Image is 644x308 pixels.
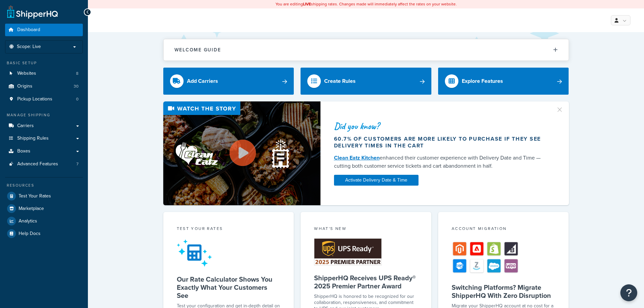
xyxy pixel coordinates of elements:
[5,67,83,80] a: Websites8
[177,226,281,233] div: Test your rates
[5,93,83,105] li: Pickup Locations
[452,283,555,300] h5: Switching Platforms? Migrate ShipperHQ With Zero Disruption
[19,231,41,237] span: Help Docs
[17,44,41,50] span: Scope: Live
[163,101,320,205] img: Video thumbnail
[314,226,418,233] div: What's New
[5,60,83,66] div: Basic Setup
[5,120,83,132] a: Carriers
[324,76,356,86] div: Create Rules
[17,96,52,102] span: Pickup Locations
[334,154,548,170] div: enhanced their customer experience with Delivery Date and Time — cutting both customer service ti...
[76,96,78,102] span: 0
[5,215,83,227] a: Analytics
[5,203,83,215] a: Marketplace
[303,1,311,7] b: LIVE
[17,27,40,33] span: Dashboard
[620,284,637,301] button: Open Resource Center
[301,68,431,95] a: Create Rules
[163,68,294,95] a: Add Carriers
[5,93,83,105] a: Pickup Locations0
[19,193,51,199] span: Test Your Rates
[174,47,221,52] h2: Welcome Guide
[17,84,32,89] span: Origins
[17,136,49,141] span: Shipping Rules
[17,148,30,154] span: Boxes
[17,161,58,167] span: Advanced Features
[19,218,37,224] span: Analytics
[5,158,83,170] a: Advanced Features7
[5,80,83,93] li: Origins
[452,226,555,233] div: Account Migration
[5,190,83,202] a: Test Your Rates
[5,112,83,118] div: Manage Shipping
[76,71,78,76] span: 8
[462,76,503,86] div: Explore Features
[76,161,78,167] span: 7
[5,67,83,80] li: Websites
[334,136,548,149] div: 60.7% of customers are more likely to purchase if they see delivery times in the cart
[164,39,569,61] button: Welcome Guide
[177,275,281,300] h5: Our Rate Calculator Shows You Exactly What Your Customers See
[187,76,218,86] div: Add Carriers
[5,158,83,170] li: Advanced Features
[5,80,83,93] a: Origins30
[5,183,83,188] div: Resources
[334,154,380,162] a: Clean Eatz Kitchen
[17,71,36,76] span: Websites
[19,206,44,212] span: Marketplace
[17,123,34,129] span: Carriers
[314,274,418,290] h5: ShipperHQ Receives UPS Ready® 2025 Premier Partner Award
[5,228,83,240] a: Help Docs
[438,68,569,95] a: Explore Features
[74,84,78,89] span: 30
[5,24,83,36] a: Dashboard
[5,145,83,158] a: Boxes
[334,121,548,131] div: Did you know?
[334,175,419,186] a: Activate Delivery Date & Time
[5,132,83,145] a: Shipping Rules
